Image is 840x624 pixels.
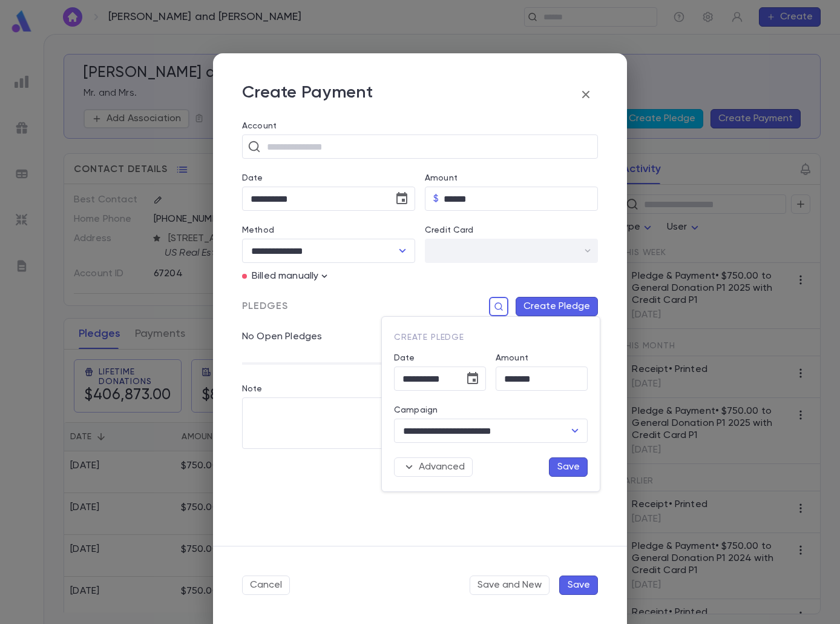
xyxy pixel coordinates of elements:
button: Advanced [394,457,473,477]
label: Date [394,353,486,363]
button: Save [549,457,588,477]
button: Open [566,422,583,439]
span: Create Pledge [394,333,464,342]
button: Choose date, selected date is Jun 30, 2025 [461,367,485,391]
label: Amount [496,353,528,363]
label: Campaign [394,405,438,415]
